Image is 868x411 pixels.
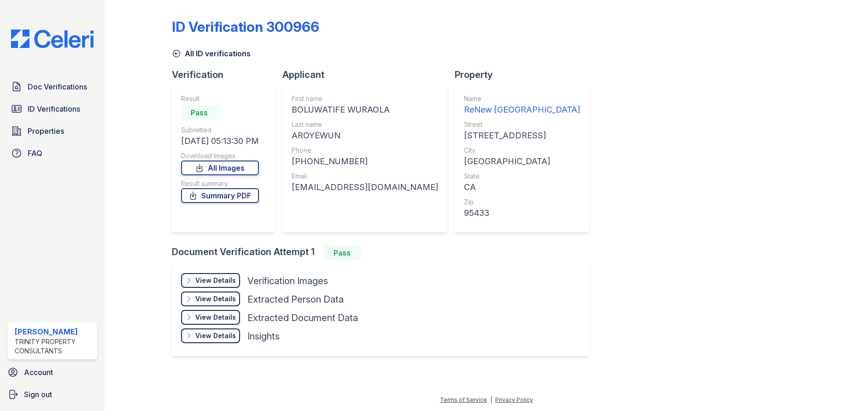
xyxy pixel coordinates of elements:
div: Property [455,68,597,81]
span: Account [24,367,53,378]
div: View Details [195,313,236,322]
div: ReNew [GEOGRAPHIC_DATA] [464,103,580,116]
a: Sign out [4,385,101,404]
div: Name [464,94,580,103]
div: Result summary [181,179,259,188]
a: Privacy Policy [495,396,533,403]
div: [PHONE_NUMBER] [292,155,438,168]
div: Extracted Document Data [247,311,358,324]
div: AROYEWUN [292,129,438,142]
div: [DATE] 05:13:30 PM [181,135,259,148]
div: Pass [324,245,361,260]
div: Download Images [181,151,259,161]
div: | [490,396,492,403]
div: State [464,172,580,181]
div: [EMAIL_ADDRESS][DOMAIN_NAME] [292,181,438,194]
a: All Images [181,161,259,175]
div: Street [464,120,580,129]
div: Verification [172,68,282,81]
div: Insights [247,330,280,343]
div: [GEOGRAPHIC_DATA] [464,155,580,168]
a: All ID verifications [172,48,251,59]
div: Email [292,172,438,181]
a: Doc Verifications [7,77,97,96]
a: Summary PDF [181,188,259,203]
div: [STREET_ADDRESS] [464,129,580,142]
div: BOLUWATIFE WURAOLA [292,103,438,116]
a: Properties [7,122,97,140]
div: Verification Images [247,274,328,287]
div: ID Verification 300966 [172,18,319,35]
div: Last name [292,120,438,129]
div: Phone [292,146,438,155]
a: Account [4,363,101,381]
img: CE_Logo_Blue-a8612792a0a2168367f1c8372b55b34899dd931a85d93a1a3d3e32e68fde9ad4.png [4,30,101,48]
div: View Details [195,294,236,304]
a: FAQ [7,144,97,162]
div: View Details [195,276,236,285]
div: Trinity Property Consultants [15,337,94,356]
div: First name [292,94,438,103]
div: 95433 [464,207,580,220]
div: Extracted Person Data [247,293,344,306]
div: Zip [464,197,580,207]
span: Properties [28,125,64,137]
div: Result [181,94,259,103]
div: Applicant [282,68,455,81]
div: CA [464,181,580,194]
span: Sign out [24,389,52,400]
span: ID Verifications [28,103,80,114]
div: Document Verification Attempt 1 [172,245,597,260]
div: Pass [181,105,218,120]
a: Name ReNew [GEOGRAPHIC_DATA] [464,94,580,116]
div: View Details [195,331,236,340]
span: Doc Verifications [28,81,87,92]
div: [PERSON_NAME] [15,326,94,337]
div: City [464,146,580,155]
a: ID Verifications [7,100,97,118]
span: FAQ [28,148,42,159]
a: Terms of Service [440,396,487,403]
div: Submitted [181,125,259,135]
